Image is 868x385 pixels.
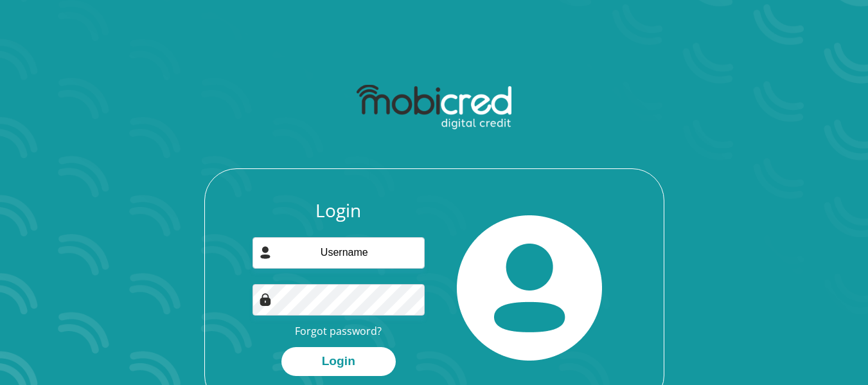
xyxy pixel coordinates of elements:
a: Forgot password? [295,324,382,338]
button: Login [281,347,396,376]
h3: Login [252,200,425,222]
img: mobicred logo [357,85,511,130]
img: user-icon image [259,246,272,259]
input: Username [252,237,425,269]
img: Image [259,293,272,306]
